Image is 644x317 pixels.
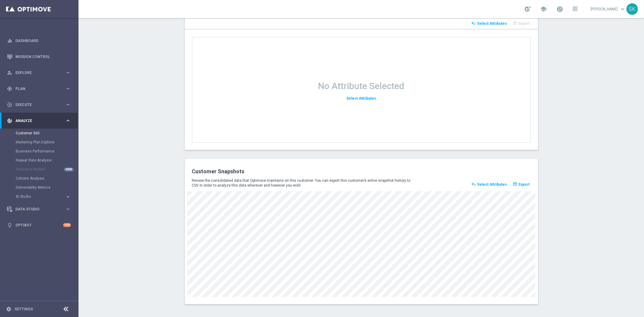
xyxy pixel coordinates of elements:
i: keyboard_arrow_right [65,102,71,107]
span: Execute [15,103,65,107]
span: Analyze [15,119,65,123]
div: Deliverability Metrics [16,183,78,192]
a: Dashboard [15,33,71,49]
div: BI Studio [16,195,65,198]
button: playlist_add_check Select Attributes [471,180,508,189]
h2: Customer Snapshots [192,168,357,175]
span: Select Attributes [477,182,507,187]
div: Marketing Plan Explorer [16,138,78,147]
button: equalizer Dashboard [7,38,71,43]
span: school [540,6,547,12]
a: Optibot [15,217,63,233]
i: person_search [7,70,12,75]
div: SK [626,3,638,15]
i: keyboard_arrow_right [65,70,71,75]
button: playlist_add_check Select Attributes [471,19,508,28]
a: Business Performance [16,149,63,154]
a: Marketing Plan Explorer [16,140,63,145]
button: open_in_browser Export [512,180,531,189]
div: +10 [63,223,71,227]
button: person_search Explore keyboard_arrow_right [7,70,71,75]
span: BI Studio [16,195,59,198]
i: equalizer [7,38,12,43]
button: Select Attributes [345,94,377,103]
span: Select Attributes [477,21,507,26]
div: Dashboard [7,33,71,49]
span: Data Studio [15,207,65,211]
button: Mission Control [7,54,71,59]
span: Plan [15,87,65,91]
p: Review the consolidated data that Optimove maintains on this customer. You can export this custom... [192,178,415,188]
a: [PERSON_NAME]keyboard_arrow_down [590,5,626,14]
i: playlist_add_check [472,182,476,187]
div: NEW [64,168,74,171]
a: Repeat Rate Analysis [16,158,63,163]
i: settings [6,306,11,312]
div: Execute [7,102,65,107]
i: gps_fixed [7,86,12,91]
i: keyboard_arrow_right [65,206,71,212]
span: Export [519,182,530,187]
i: track_changes [7,118,12,123]
div: Mission Control [7,49,71,65]
button: play_circle_outline Execute keyboard_arrow_right [7,102,71,107]
div: Analyze [7,118,65,123]
button: lightbulb Optibot +10 [7,223,71,228]
i: keyboard_arrow_right [65,194,71,200]
button: Data Studio keyboard_arrow_right [7,207,71,212]
a: Deliverability Metrics [16,185,63,190]
div: Data Studio [7,207,65,212]
span: Explore [15,71,65,75]
a: Cohorts Analysis [16,176,63,181]
div: Plan [7,86,65,91]
div: Explore [7,70,65,75]
span: keyboard_arrow_down [619,6,626,12]
i: keyboard_arrow_right [65,86,71,91]
div: Optibot [7,217,71,233]
a: Customer 360 [16,131,63,136]
div: BI Studio [16,192,78,201]
div: Customer 360 [16,129,78,138]
button: BI Studio keyboard_arrow_right [16,194,71,199]
a: Settings [14,307,33,311]
i: lightbulb [7,223,12,228]
i: open_in_browser [513,182,518,187]
div: Repeat Rate Analysis [16,156,78,165]
div: Cohorts Analysis [16,174,78,183]
a: Mission Control [15,49,71,65]
i: play_circle_outline [7,102,12,107]
i: playlist_add_check [472,21,476,26]
h1: No Attribute Selected [318,81,405,91]
div: Predictive Models [16,165,78,174]
div: Business Performance [16,147,78,156]
button: gps_fixed Plan keyboard_arrow_right [7,86,71,91]
button: track_changes Analyze keyboard_arrow_right [7,118,71,123]
i: keyboard_arrow_right [65,118,71,123]
span: Select Attributes [346,96,376,101]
